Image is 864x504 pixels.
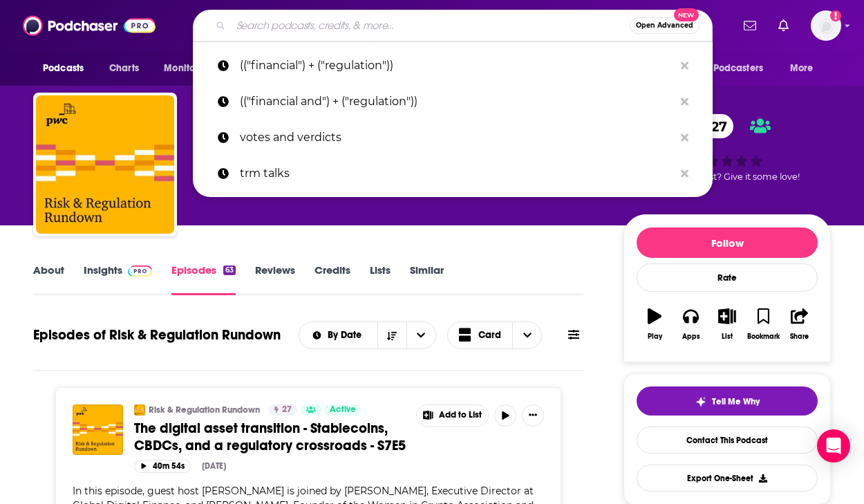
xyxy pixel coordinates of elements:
[231,15,630,37] input: Search podcasts, credits, & more...
[269,404,297,416] a: 27
[637,427,818,454] a: Contact This Podcast
[193,10,713,41] div: Search podcasts, credits, & more...
[282,403,292,417] span: 27
[377,322,406,348] button: Sort Direction
[695,396,706,407] img: tell me why sparkle
[33,55,102,82] button: open menu
[773,14,794,37] a: Show notifications dropdown
[439,410,482,420] span: Add to List
[240,156,674,192] p: trm talks
[134,420,406,454] a: The digital asset transition - Stablecoins, CBDCs, and a regulatory crossroads - S7E5
[780,55,831,82] button: open menu
[299,330,377,340] button: open menu
[637,263,818,292] div: Rate
[697,59,763,78] span: For Podcasters
[171,263,236,295] a: Episodes63
[747,333,780,341] div: Bookmark
[330,403,356,417] span: Active
[745,299,781,349] button: Bookmark
[790,59,814,78] span: More
[193,48,713,84] a: (("financial") + ("regulation"))
[328,330,366,340] span: By Date
[23,12,156,39] img: Podchaser - Follow, Share and Rate Podcasts
[154,55,231,82] button: open menu
[830,10,841,21] svg: Email not verified
[655,171,800,182] span: Good podcast? Give it some love!
[84,263,152,295] a: InsightsPodchaser Pro
[648,333,662,341] div: Play
[637,465,818,492] button: Export One-Sheet
[193,156,713,192] a: trm talks
[193,84,713,120] a: (("financial and") + ("regulation"))
[100,55,147,82] a: Charts
[782,299,818,349] button: Share
[33,326,281,344] h1: Episodes of Risk & Regulation Rundown
[738,14,762,37] a: Show notifications dropdown
[447,321,543,349] button: Choose View
[709,299,745,349] button: List
[128,265,152,277] img: Podchaser Pro
[811,10,841,41] img: User Profile
[240,120,674,156] p: votes and verdicts
[134,404,145,416] img: Risk & Regulation Rundown
[43,59,84,78] span: Podcasts
[673,299,708,349] button: Apps
[109,59,139,78] span: Charts
[478,330,501,340] span: Card
[299,321,436,349] h2: Choose List sort
[682,333,700,341] div: Apps
[722,333,733,341] div: List
[36,95,174,234] img: Risk & Regulation Rundown
[406,322,435,348] button: open menu
[522,404,544,427] button: Show More Button
[314,263,350,295] a: Credits
[193,120,713,156] a: votes and verdicts
[149,404,260,416] a: Risk & Regulation Rundown
[324,404,361,416] a: Active
[223,265,236,275] div: 63
[630,17,699,34] button: Open AdvancedNew
[636,22,693,29] span: Open Advanced
[410,263,444,295] a: Similar
[811,10,841,41] span: Logged in as charlottestone
[674,8,699,21] span: New
[134,460,191,473] button: 40m 54s
[817,429,850,463] div: Open Intercom Messenger
[417,405,489,426] button: Show More Button
[240,84,674,120] p: (("financial and") + ("regulation"))
[712,396,760,407] span: Tell Me Why
[790,333,809,341] div: Share
[240,48,674,84] p: (("financial") + ("regulation"))
[697,114,734,138] span: 27
[370,263,391,295] a: Lists
[33,263,64,295] a: About
[637,299,673,349] button: Play
[688,55,783,82] button: open menu
[255,263,295,295] a: Reviews
[637,227,818,258] button: Follow
[637,386,818,416] button: tell me why sparkleTell Me Why
[164,59,213,78] span: Monitoring
[202,461,226,471] div: [DATE]
[811,10,841,41] button: Show profile menu
[73,404,123,455] img: The digital asset transition - Stablecoins, CBDCs, and a regulatory crossroads - S7E5
[623,105,831,191] div: 27Good podcast? Give it some love!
